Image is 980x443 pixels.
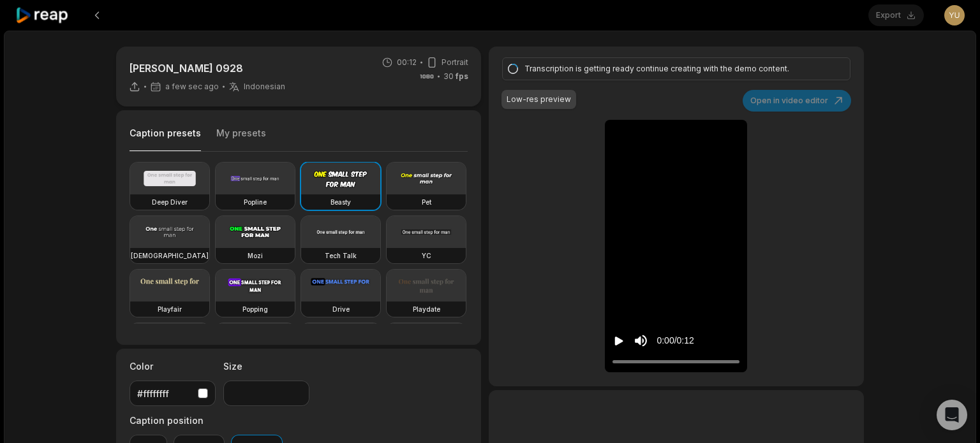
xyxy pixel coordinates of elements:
div: Low-res preview [507,94,571,105]
label: Caption position [130,414,283,427]
span: Portrait [442,57,468,68]
h3: Playdate [413,304,440,314]
button: Play video [612,329,625,352]
span: fps [456,71,468,81]
label: Color [130,359,216,373]
p: [PERSON_NAME] 0928 [129,61,285,76]
button: Caption presets [130,127,201,152]
h3: Popping [242,304,268,314]
div: Transcription is getting ready continue creating with the demo content. [524,63,824,75]
h3: [DEMOGRAPHIC_DATA] [131,251,209,261]
h3: Tech Talk [325,251,357,261]
span: Indonesian [244,82,285,92]
button: My presets [216,127,266,151]
h3: Beasty [330,197,351,207]
h3: Popline [244,197,267,207]
h3: Drive [332,304,350,314]
div: 0:00 / 0:12 [657,334,694,347]
span: a few sec ago [165,82,219,92]
h3: Pet [422,197,431,207]
label: Size [223,359,309,373]
span: 30 [443,71,468,82]
div: Open Intercom Messenger [937,400,967,430]
button: Mute sound [633,333,649,349]
div: #ffffffff [137,387,193,400]
h3: Deep Diver [152,197,188,207]
button: #ffffffff [130,381,216,406]
span: 00:12 [397,57,417,68]
h3: YC [422,251,431,261]
h3: Mozi [248,251,263,261]
h3: Playfair [158,304,182,314]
